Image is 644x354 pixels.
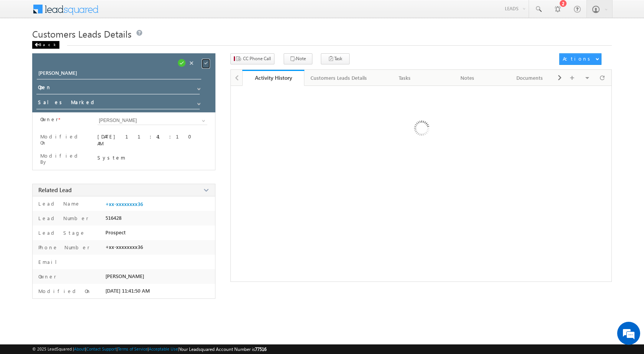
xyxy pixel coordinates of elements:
label: Phone Number [36,244,90,251]
span: 516428 [105,215,122,221]
input: Type to Search [97,116,207,125]
span: Related Lead [38,186,72,194]
a: Show All Items [198,117,207,125]
span: [PERSON_NAME] [105,273,144,279]
a: Acceptable Use [149,346,178,351]
a: Notes [436,70,499,86]
img: Loading ... [381,90,461,169]
button: Note [284,53,312,64]
label: Lead Number [36,215,89,222]
span: +xx-xxxxxxxx36 [105,244,143,250]
label: Owner [36,273,56,280]
span: Customers Leads Details [32,28,131,40]
input: Status [36,82,199,94]
button: Actions [559,53,601,65]
a: Terms of Service [118,346,148,351]
label: Modified By [40,153,88,165]
button: CC Phone Call [230,53,274,64]
span: Prospect [105,229,126,235]
label: Email [36,259,63,265]
input: Opportunity Name Opportunity Name [37,69,201,79]
a: About [74,346,85,351]
a: +xx-xxxxxxxx36 [105,201,143,207]
em: Start Chat [104,236,139,247]
input: Stage [36,97,199,109]
div: Activity History [248,74,299,81]
a: Show All Items [193,83,203,91]
a: Documents [499,70,561,86]
div: Documents [505,73,554,82]
div: Chat with us now [40,40,129,50]
div: System [97,154,207,161]
label: Lead Name [36,200,80,207]
img: d_60004797649_company_0_60004797649 [13,40,32,50]
span: CC Phone Call [243,55,271,62]
a: Show All Items [193,98,203,106]
span: © 2025 LeadSquared | | | | | [32,346,266,353]
label: Lead Stage [36,229,85,236]
div: Tasks [380,73,429,82]
span: 77516 [255,346,266,352]
textarea: Type your message and hit 'Enter' [10,71,140,230]
a: Customers Leads Details [304,70,374,86]
label: Modified On [40,133,88,146]
label: Owner [40,116,58,122]
a: Tasks [374,70,436,86]
button: Task [321,53,350,64]
div: Back [32,41,59,49]
div: Notes [442,73,492,82]
span: [DATE] 11:41:50 AM [105,288,150,294]
span: Your Leadsquared Account Number is [179,346,266,352]
div: Customers Leads Details [310,73,367,82]
div: Actions [563,55,593,62]
label: Modified On [36,288,91,295]
a: Contact Support [86,346,117,351]
div: [DATE] 11:41:10 AM [97,133,207,147]
div: Minimize live chat window [126,4,144,22]
a: Activity History [242,70,305,86]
